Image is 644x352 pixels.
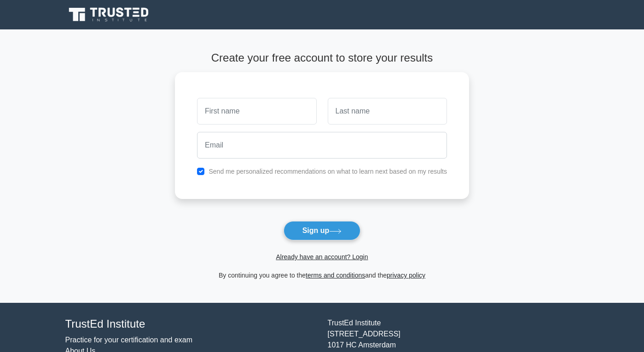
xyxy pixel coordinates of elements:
a: Practice for your certification and exam [65,336,193,344]
h4: TrustEd Institute [65,318,317,331]
h4: Create your free account to store your results [175,51,469,65]
a: Already have an account? Login [276,253,368,261]
a: privacy policy [387,272,425,279]
input: Email [197,132,447,159]
input: First name [197,98,316,125]
button: Sign up [284,221,361,240]
a: terms and conditions [306,272,365,279]
div: By continuing you agree to the and the [169,270,475,281]
input: Last name [328,98,447,125]
label: Send me personalized recommendations on what to learn next based on my results [209,168,447,175]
